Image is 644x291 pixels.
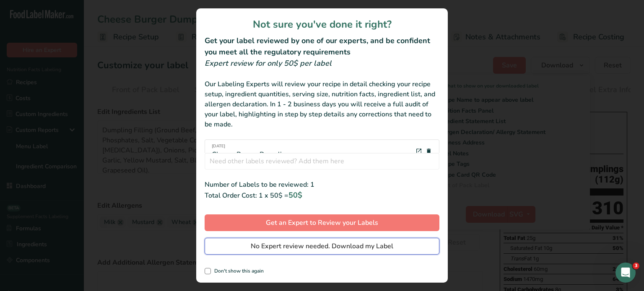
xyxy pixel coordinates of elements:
div: Our Labeling Experts will review your recipe in detail checking your recipe setup, ingredient qua... [205,79,439,129]
h1: Not sure you've done it right? [205,17,439,32]
h2: Get your label reviewed by one of our experts, and be confident you meet all the regulatory requi... [205,35,439,58]
div: Cheese Burger Dumpling [212,143,290,160]
button: Get an Expert to Review your Labels [205,214,439,231]
button: No Expert review needed. Download my Label [205,238,439,255]
span: 3 [633,263,639,269]
input: Need other labels reviewed? Add them here [205,153,439,170]
span: [DATE] [212,143,290,149]
span: Get an Expert to Review your Labels [266,218,378,228]
span: Don't show this again [211,268,264,274]
iframe: Intercom live chat [615,263,636,283]
div: Total Order Cost: 1 x 50$ = [205,190,439,201]
span: 50$ [288,190,302,200]
div: Number of Labels to be reviewed: 1 [205,180,439,190]
span: No Expert review needed. Download my Label [251,241,393,251]
div: Expert review for only 50$ per label [205,58,439,69]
